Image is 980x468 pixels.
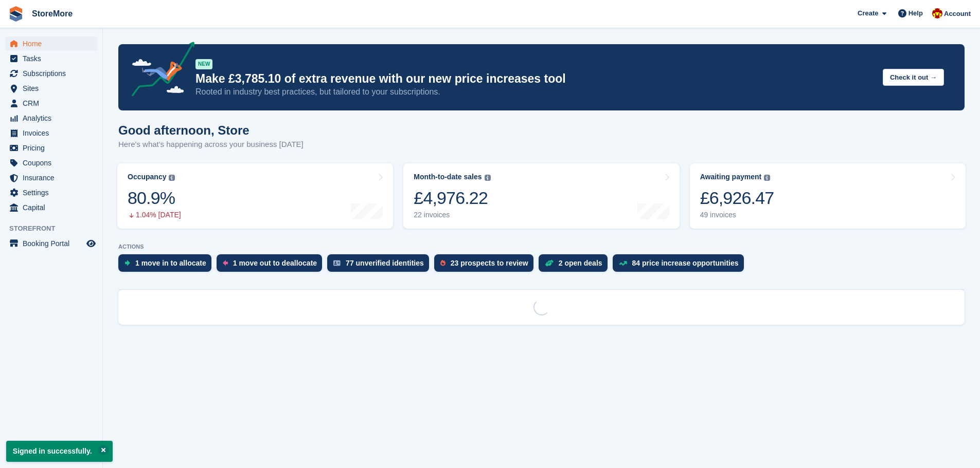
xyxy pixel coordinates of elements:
[23,141,84,155] span: Pricing
[559,259,602,267] div: 2 open deals
[23,236,84,251] span: Booking Portal
[28,5,77,22] a: StoreMore
[5,96,97,110] a: menu
[690,163,966,229] a: Awaiting payment £6,926.47 49 invoices
[23,51,84,66] span: Tasks
[5,51,97,66] a: menu
[632,259,739,267] div: 84 price increase opportunities
[5,111,97,125] a: menu
[858,8,878,18] span: Create
[124,260,130,266] img: move_ins_to_allocate_icon-fdf77a2bb77ea45bf5b3d319d69a93e2d87916cf1d5bf7949dd705db3b84f3ca.svg
[5,81,97,96] a: menu
[5,66,97,81] a: menu
[5,141,97,155] a: menu
[135,259,206,267] div: 1 move in to allocate
[613,254,749,277] a: 84 price increase opportunities
[195,86,875,98] p: Rooted in industry best practices, but tailored to your subscriptions.
[233,259,317,267] div: 1 move out to deallocate
[8,6,24,22] img: stora-icon-8386f47178a22dfd0bd8f6a31ec36ba5ce8667c1dd55bd0f319d3a0aa187defe.svg
[545,259,554,267] img: deal-1b604bf984904fb50ccaf53a9ad4b4a5d6e5aea283cecdc64d6e3604feb123c2.svg
[333,260,341,266] img: verify_identity-adf6edd0f0f0b5bbfe63781bf79b02c33cf7c696d77639b501bdc392416b5a36.svg
[23,96,84,110] span: CRM
[223,260,228,266] img: move_outs_to_deallocate_icon-f764333ba52eb49d3ac5e1228854f67142a1ed5810a6f6cc68b1a99e826820c5.svg
[5,200,97,215] a: menu
[118,123,304,137] h1: Good afternoon, Store
[932,8,942,18] img: Store More Team
[23,126,84,140] span: Invoices
[883,69,944,86] button: Check it out →
[539,254,613,277] a: 2 open deals
[5,126,97,140] a: menu
[117,163,393,229] a: Occupancy 80.9% 1.04% [DATE]
[485,175,491,181] img: icon-info-grey-7440780725fd019a000dd9b08b2336e03edf1995a4989e88bcd33f0948082b44.svg
[414,211,490,219] div: 22 invoices
[23,171,84,185] span: Insurance
[128,173,166,181] div: Occupancy
[118,139,304,151] p: Here's what's happening across your business [DATE]
[5,36,97,51] a: menu
[85,237,97,250] a: Preview store
[123,42,195,100] img: price-adjustments-announcement-icon-8257ccfd72463d97f412b2fc003d46551f7dbcb40ab6d574587a9cd5c0d94...
[5,236,97,251] a: menu
[700,188,774,209] div: £6,926.47
[195,59,212,69] div: NEW
[5,171,97,185] a: menu
[23,156,84,170] span: Coupons
[764,175,770,181] img: icon-info-grey-7440780725fd019a000dd9b08b2336e03edf1995a4989e88bcd33f0948082b44.svg
[403,163,679,229] a: Month-to-date sales £4,976.22 22 invoices
[700,173,762,181] div: Awaiting payment
[128,211,181,219] div: 1.04% [DATE]
[128,188,181,209] div: 80.9%
[9,223,102,234] span: Storefront
[908,8,923,18] span: Help
[6,441,113,462] p: Signed in successfully.
[414,188,490,209] div: £4,976.22
[23,36,84,51] span: Home
[5,185,97,200] a: menu
[118,254,217,277] a: 1 move in to allocate
[23,81,84,96] span: Sites
[440,260,446,266] img: prospect-51fa495bee0391a8d652442698ab0144808aea92771e9ea1ae160a38d050c398.svg
[5,156,97,170] a: menu
[23,200,84,215] span: Capital
[327,254,434,277] a: 77 unverified identities
[944,9,971,19] span: Account
[195,71,875,86] p: Make £3,785.10 of extra revenue with our new price increases tool
[23,66,84,81] span: Subscriptions
[217,254,327,277] a: 1 move out to deallocate
[118,244,965,250] p: ACTIONS
[414,173,482,181] div: Month-to-date sales
[346,259,424,267] div: 77 unverified identities
[700,211,774,219] div: 49 invoices
[169,175,175,181] img: icon-info-grey-7440780725fd019a000dd9b08b2336e03edf1995a4989e88bcd33f0948082b44.svg
[434,254,539,277] a: 23 prospects to review
[23,111,84,125] span: Analytics
[451,259,528,267] div: 23 prospects to review
[619,261,627,266] img: price_increase_opportunities-93ffe204e8149a01c8c9dc8f82e8f89637d9d84a8eef4429ea346261dce0b2c0.svg
[23,185,84,200] span: Settings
